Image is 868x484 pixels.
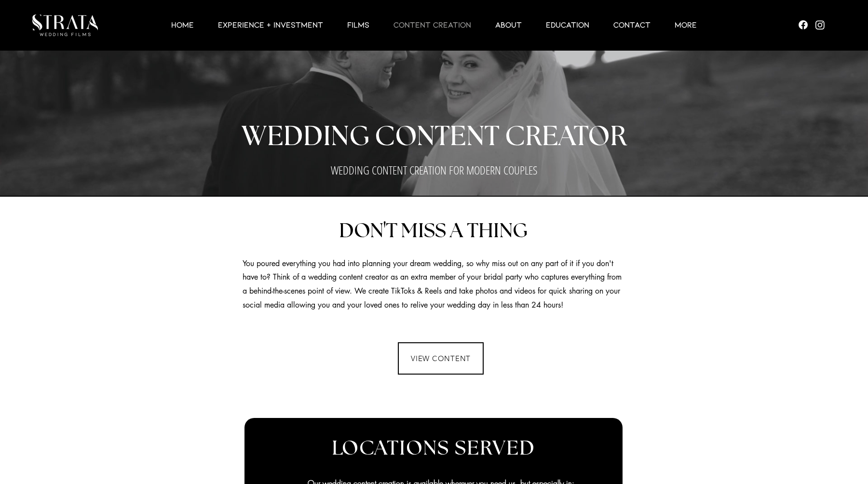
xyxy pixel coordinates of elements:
[386,221,528,241] span: T MISS A THING
[609,19,655,30] p: Contact
[383,217,386,242] span: '
[483,19,534,31] a: ABOUT
[166,19,199,30] p: HOME
[541,19,594,30] p: EDUCATION
[339,221,383,241] span: DON
[411,354,471,363] span: VIEW CONTENT
[213,19,328,30] p: EXPERIENCE + INVESTMENT
[206,19,335,31] a: EXPERIENCE + INVESTMENT
[32,14,98,36] img: LUX STRATA TEST_edited.png
[797,19,826,31] ul: Social Bar
[601,19,663,31] a: Contact
[159,19,206,31] a: HOME
[241,123,627,150] span: WEDDING CONTENT CREATOR
[331,162,537,178] span: WEDDING CONTENT CREATION FOR MODERN COUPLES
[670,19,702,30] p: More
[534,19,601,31] a: EDUCATION
[92,19,776,31] nav: Site
[381,19,483,31] a: CONTENT CREATION
[243,258,622,310] span: You poured everything you had into planning your dream wedding, so why miss out on any part of it...
[490,19,527,30] p: ABOUT
[389,19,476,30] p: CONTENT CREATION
[335,19,381,31] a: Films
[342,19,374,30] p: Films
[332,438,536,458] span: LOCATIONS SERVED
[398,342,484,375] a: VIEW CONTENT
